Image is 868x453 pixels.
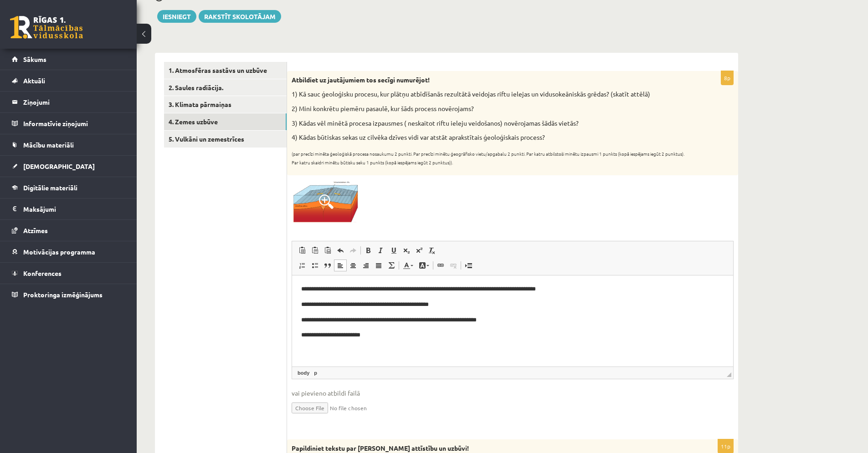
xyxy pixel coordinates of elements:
[347,260,360,271] a: Center
[312,369,319,377] a: p element
[157,10,196,23] button: Iesniegt
[12,134,125,155] a: Mācību materiāli
[164,79,287,96] a: 2. Saules radiācija.
[12,284,125,305] a: Proktoringa izmēģinājums
[164,96,287,113] a: 3. Klimata pārmaiņas
[387,244,400,256] a: Underline (⌘+U)
[292,444,469,452] strong: Papildiniet tekstu par [PERSON_NAME] attīstību un uzbūvi!
[12,241,125,262] a: Motivācijas programma
[292,104,688,113] p: 2) Mini konkrētu piemēru pasaulē, kur šāds process novērojams?
[321,260,334,271] a: Block Quote
[23,199,125,219] legend: Maksājumi
[10,16,83,39] a: Rīgas 1. Tālmācības vidusskola
[334,244,347,256] a: Undo (⌘+Z)
[23,269,62,277] span: Konferences
[12,177,125,198] a: Digitālie materiāli
[400,244,413,256] a: Subscript
[426,244,438,256] a: Remove Format
[164,113,287,130] a: 4. Zemes uzbūve
[23,248,95,256] span: Motivācijas programma
[296,244,308,256] a: Paste (⌘+V)
[372,260,385,271] a: Justify
[292,119,688,128] p: 3) Kādas vēl minētā procesa izpausmes ( neskaitot riftu ieleju veidošanos) novērojamas šādās vietās?
[12,113,125,134] a: Informatīvie ziņojumi
[385,260,398,271] a: Math
[292,76,430,84] strong: Atbildiet uz jautājumiem tos secīgi numurējot!
[12,70,125,91] a: Aktuāli
[12,263,125,284] a: Konferences
[360,260,372,271] a: Align Right
[321,244,334,256] a: Paste from Word
[434,260,447,271] a: Link (⌘+K)
[447,260,460,271] a: Unlink
[727,372,731,377] span: Resize
[12,156,125,177] a: [DEMOGRAPHIC_DATA]
[334,260,347,271] a: Align Left
[23,113,125,134] legend: Informatīvie ziņojumi
[292,90,688,99] p: 1) Kā sauc ģeoloģisku procesu, kur plātņu atbīdīšanās rezultātā veidojas riftu ielejas un vidusok...
[12,49,125,70] a: Sākums
[362,244,375,256] a: Bold (⌘+B)
[12,92,125,112] a: Ziņojumi
[23,55,46,63] span: Sākums
[164,62,287,79] a: 1. Atmosfēras sastāvs un uzbūve
[296,369,311,377] a: body element
[308,244,321,256] a: Paste as plain text (⌘+⇧+V)
[416,260,432,271] a: Background Color
[296,260,308,271] a: Insert/Remove Numbered List
[292,180,360,223] img: vbc.png
[292,275,733,366] iframe: Editor, wiswyg-editor-user-answer-47363896260920
[23,162,95,170] span: [DEMOGRAPHIC_DATA]
[400,260,416,271] a: Text Color
[164,131,287,148] a: 5. Vulkāni un zemestrīces
[347,244,360,256] a: Redo (⌘+Y)
[721,71,734,85] p: 8p
[23,92,125,112] legend: Ziņojumi
[292,388,734,398] span: vai pievieno atbildi failā
[462,260,475,271] a: Insert Page Break for Printing
[23,183,77,192] span: Digitālie materiāli
[12,220,125,241] a: Atzīmes
[199,10,281,23] a: Rakstīt skolotājam
[23,290,103,299] span: Proktoringa izmēģinājums
[23,226,48,234] span: Atzīmes
[413,244,426,256] a: Superscript
[12,199,125,219] a: Maksājumi
[375,244,387,256] a: Italic (⌘+I)
[23,76,45,85] span: Aktuāli
[292,150,684,166] sub: (par precīzi minēta ģeoloģiskā procesa nosaukumu 2 punkti. Par precīzi minētu ģeogrāfisko vietu/a...
[308,260,321,271] a: Insert/Remove Bulleted List
[23,141,74,149] span: Mācību materiāli
[292,133,688,142] p: 4) Kādas būtiskas sekas uz cilvēka dzīves vidi var atstāt aprakstītais ģeoloģiskais process?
